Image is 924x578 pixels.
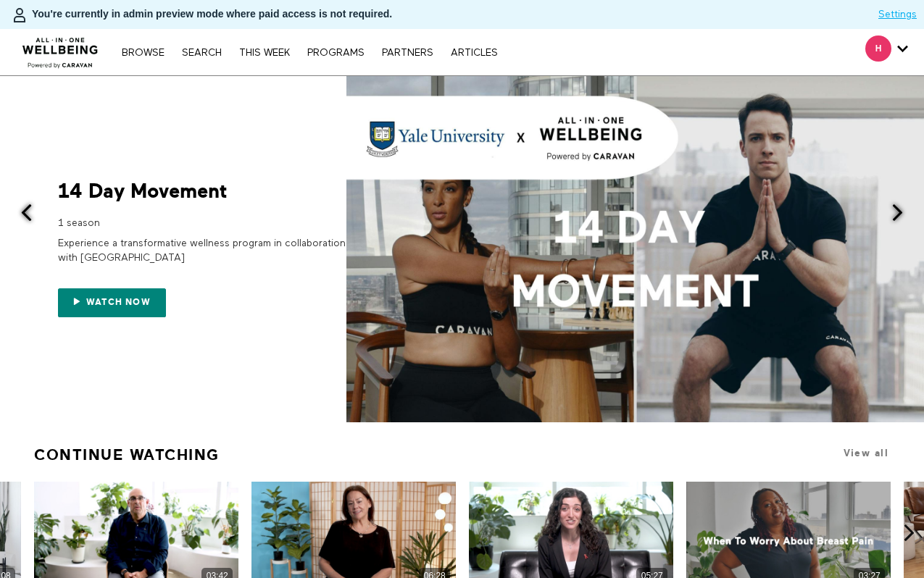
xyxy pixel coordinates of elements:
[878,7,917,22] a: Settings
[34,440,220,470] a: Continue Watching
[115,45,504,59] nav: Primary
[175,48,229,58] a: Search
[844,448,888,458] a: View all
[232,48,297,58] a: THIS WEEK
[375,48,441,58] a: PARTNERS
[854,29,919,75] div: Secondary
[11,7,28,24] img: person-bdfc0eaa9744423c596e6e1c01710c89950b1dff7c83b5d61d716cfd8139584f.svg
[300,48,372,58] a: PROGRAMS
[17,27,104,70] img: CARAVAN
[115,48,172,58] a: Browse
[444,48,505,58] a: ARTICLES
